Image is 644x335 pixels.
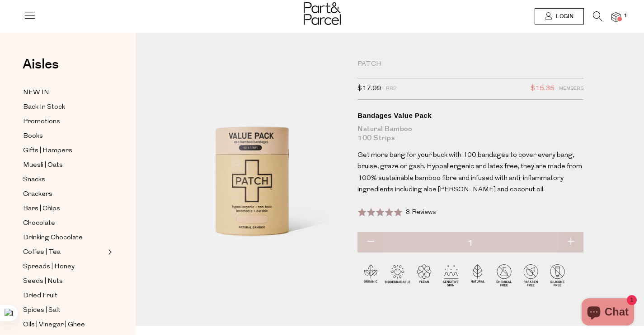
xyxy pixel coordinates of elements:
img: P_P-ICONS-Live_Bec_V11_Sensitive_Skin.svg [437,262,464,288]
span: $15.35 [531,83,555,95]
span: Seeds | Nuts [23,276,63,287]
a: Login [535,8,584,24]
a: Gifts | Hampers [23,145,105,156]
a: Chocolate [23,218,105,229]
span: Members [559,83,583,95]
img: P_P-ICONS-Live_Bec_V11_Organic.svg [357,262,384,288]
a: Dried Fruit [23,290,105,301]
span: Aisles [23,54,59,74]
a: NEW IN [23,87,105,98]
img: P_P-ICONS-Live_Bec_V11_Chemical_Free.svg [491,262,517,288]
span: RRP [386,83,396,95]
input: QTY Bandages Value Pack [357,232,583,255]
span: Oils | Vinegar | Ghee [23,320,85,330]
div: Patch [357,60,583,69]
inbox-online-store-chat: Shopify online store chat [579,298,637,328]
a: Coffee | Tea [23,247,105,258]
span: Promotions [23,117,60,127]
img: P_P-ICONS-Live_Bec_V11_Paraben_Free.svg [517,262,544,288]
span: Back In Stock [23,102,65,113]
img: P_P-ICONS-Live_Bec_V11_Biodegradable.svg [384,262,411,288]
a: Promotions [23,116,105,127]
a: Spices | Salt [23,305,105,316]
a: Snacks [23,174,105,185]
a: Seeds | Nuts [23,276,105,287]
a: 1 [611,12,620,22]
span: Drinking Chocolate [23,233,83,243]
span: NEW IN [23,87,49,98]
span: Spices | Salt [23,305,61,316]
span: Chocolate [23,218,55,229]
a: Aisles [23,58,59,80]
span: Coffee | Tea [23,247,61,258]
span: Muesli | Oats [23,160,63,171]
img: P_P-ICONS-Live_Bec_V11_Vegan.svg [411,262,437,288]
span: Spreads | Honey [23,262,75,272]
span: 3 Reviews [406,209,436,216]
img: P_P-ICONS-Live_Bec_V11_Silicone_Free.svg [544,262,571,288]
button: Expand/Collapse Coffee | Tea [106,247,112,257]
a: Back In Stock [23,102,105,113]
span: 1 [621,12,630,20]
span: $17.99 [357,83,381,95]
a: Books [23,131,105,142]
img: P_P-ICONS-Live_Bec_V11_Natural.svg [464,262,491,288]
a: Crackers [23,189,105,200]
a: Oils | Vinegar | Ghee [23,319,105,330]
div: Natural Bamboo 100 Strips [357,125,583,143]
span: Bars | Chips [23,204,60,214]
img: Part&Parcel [304,2,341,25]
span: Snacks [23,175,45,185]
a: Bars | Chips [23,203,105,214]
span: Get more bang for your buck with 100 bandages to cover every bang, bruise, graze or gash. Hypoall... [357,152,582,194]
span: Dried Fruit [23,291,57,301]
img: Bandages Value Pack [163,60,344,274]
span: Books [23,131,43,142]
span: Login [554,13,573,20]
div: Bandages Value Pack [357,111,583,120]
a: Drinking Chocolate [23,232,105,243]
a: Muesli | Oats [23,160,105,171]
span: Crackers [23,189,52,200]
span: Gifts | Hampers [23,146,72,156]
a: Spreads | Honey [23,261,105,272]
